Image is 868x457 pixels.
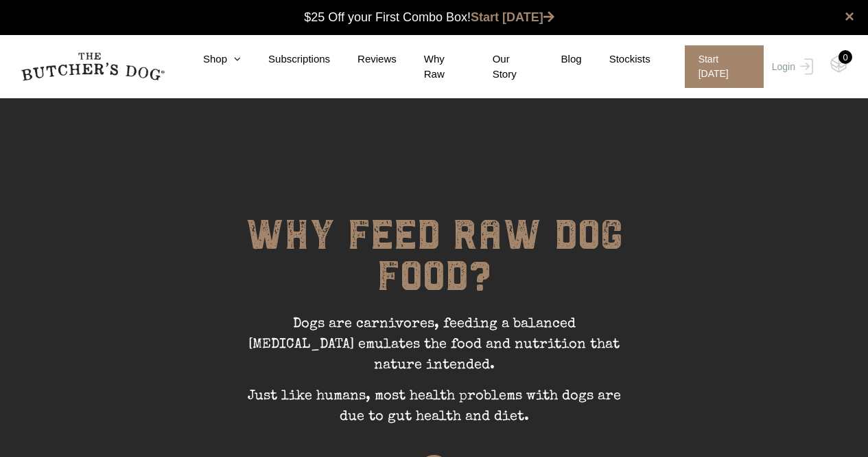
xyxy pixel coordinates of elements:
[838,50,852,64] div: 0
[176,52,241,67] a: Shop
[582,52,650,67] a: Stockists
[228,214,640,314] h1: WHY FEED RAW DOG FOOD?
[769,45,813,88] a: Login
[241,52,330,67] a: Subscriptions
[830,55,847,73] img: TBD_Cart-Empty.png
[671,45,769,88] a: Start [DATE]
[534,52,582,67] a: Blog
[685,45,764,88] span: Start [DATE]
[228,386,640,438] p: Just like humans, most health problems with dogs are due to gut health and diet.
[471,10,554,24] a: Start [DATE]
[228,314,640,386] p: Dogs are carnivores, feeding a balanced [MEDICAL_DATA] emulates the food and nutrition that natur...
[845,8,854,25] a: close
[397,52,465,82] a: Why Raw
[465,52,534,82] a: Our Story
[330,52,397,67] a: Reviews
